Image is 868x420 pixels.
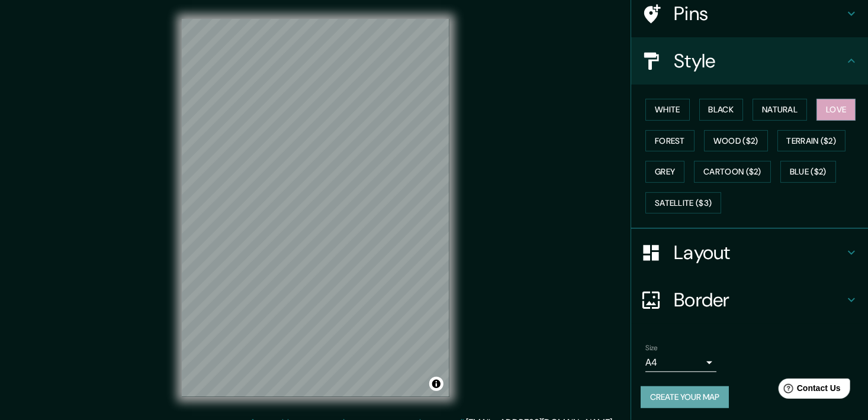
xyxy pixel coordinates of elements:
button: Blue ($2) [780,161,836,183]
button: Grey [645,161,684,183]
div: A4 [645,353,716,372]
button: Love [816,99,856,121]
button: Forest [645,130,695,152]
button: Cartoon ($2) [694,161,771,183]
div: Style [631,37,868,85]
button: Satellite ($3) [645,192,721,214]
button: Toggle attribution [429,377,443,391]
div: Layout [631,229,868,276]
label: Size [645,343,658,353]
iframe: Help widget launcher [763,374,855,407]
h4: Pins [674,2,844,25]
button: Wood ($2) [704,130,768,152]
button: Terrain ($2) [777,130,846,152]
canvas: Map [182,19,449,397]
h4: Layout [674,241,844,264]
h4: Border [674,288,844,312]
button: Natural [753,99,807,121]
button: White [645,99,690,121]
button: Create your map [641,386,729,408]
button: Black [699,99,744,121]
div: Border [631,276,868,324]
h4: Style [674,49,844,73]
